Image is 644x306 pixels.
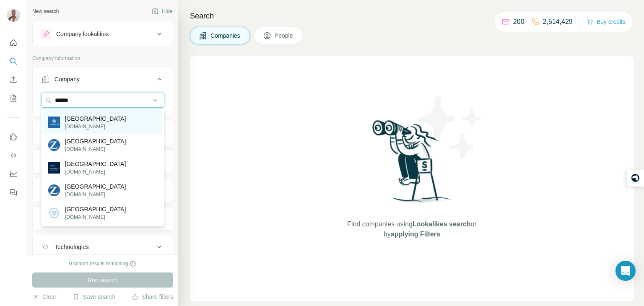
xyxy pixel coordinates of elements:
button: Share filters [132,293,173,301]
button: Technologies [33,237,173,257]
button: Use Surfe API [7,148,20,163]
button: Search [7,54,20,69]
div: 0 search results remaining [69,260,137,267]
button: Company [33,69,173,93]
div: Technologies [55,243,89,251]
img: Surfe Illustration - Woman searching with binoculars [369,118,456,211]
p: [GEOGRAPHIC_DATA] [65,137,126,145]
div: Company [55,75,80,83]
p: [DOMAIN_NAME] [65,123,126,130]
span: Companies [210,31,241,40]
span: Lookalikes search [413,220,471,228]
button: My lists [7,91,20,106]
button: Quick start [7,35,20,50]
p: [DOMAIN_NAME] [65,168,126,176]
span: Find companies using or by [345,219,479,239]
span: People [275,31,294,40]
p: [GEOGRAPHIC_DATA] [65,205,126,213]
img: Surfe Illustration - Stars [412,90,488,165]
span: applying Filters [391,231,440,238]
p: Company information [32,54,173,62]
p: [GEOGRAPHIC_DATA] [65,182,126,191]
button: Company lookalikes [33,24,173,44]
button: Clear [32,293,56,301]
button: Dashboard [7,166,20,182]
div: Open Intercom Messenger [615,261,636,281]
img: Zurich [48,207,60,219]
p: [GEOGRAPHIC_DATA] [65,114,126,123]
img: Zurich [48,139,60,151]
button: Industry [33,123,173,143]
button: Use Surfe on LinkedIn [7,130,20,145]
p: [DOMAIN_NAME] [65,145,126,153]
div: Company lookalikes [56,30,109,38]
button: Enrich CSV [7,72,20,87]
h4: Search [190,10,634,22]
img: Avatar [7,8,20,22]
p: 2,514,429 [543,17,573,27]
p: [DOMAIN_NAME] [65,191,126,198]
button: Save search [73,293,115,301]
button: Employees (size) [33,208,173,228]
button: Buy credits [587,16,626,28]
img: Zurich [48,117,60,128]
button: Feedback [7,185,20,200]
p: 200 [513,17,525,27]
img: Zurich [48,184,60,196]
button: Hide [146,5,178,18]
button: Annual revenue ($) [33,180,173,200]
button: HQ location [33,151,173,171]
div: New search [32,8,59,15]
p: [DOMAIN_NAME] [65,213,126,221]
p: [GEOGRAPHIC_DATA] [65,160,126,168]
img: Zurich [48,162,60,174]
